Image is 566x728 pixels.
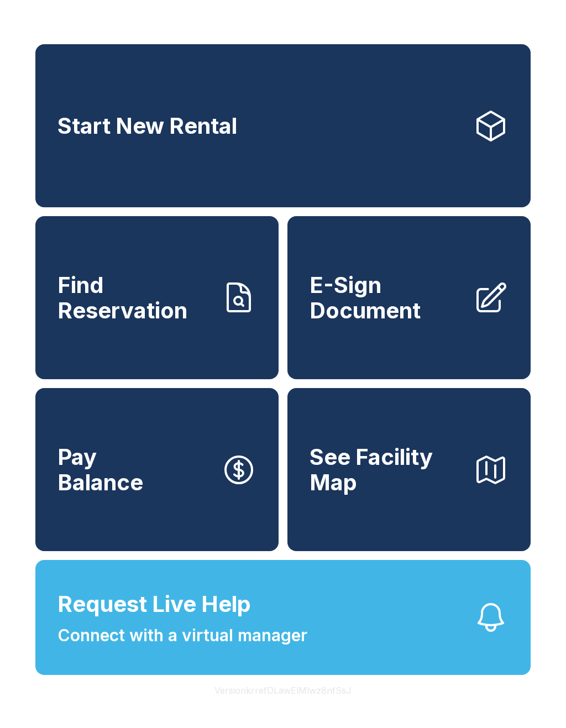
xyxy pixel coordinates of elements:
[35,44,531,207] a: Start New Rental
[310,273,464,323] span: E-Sign Document
[35,560,531,675] button: Request Live HelpConnect with a virtual manager
[57,588,251,621] span: Request Live Help
[206,675,360,706] button: VersionkrrefDLawElMlwz8nfSsJ
[287,216,531,379] a: E-Sign Document
[57,444,143,495] span: Pay Balance
[57,623,307,648] span: Connect with a virtual manager
[57,113,237,139] span: Start New Rental
[35,216,279,379] a: Find Reservation
[57,273,212,323] span: Find Reservation
[310,444,464,495] span: See Facility Map
[287,388,531,551] button: See Facility Map
[35,388,279,551] button: PayBalance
